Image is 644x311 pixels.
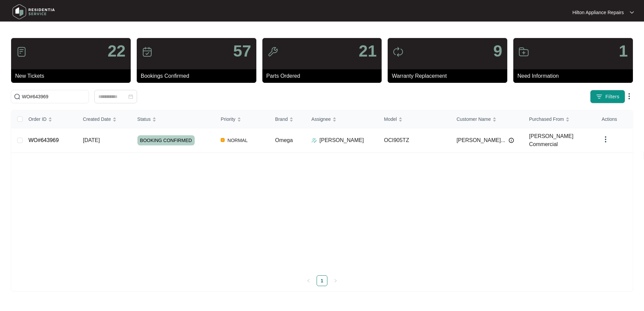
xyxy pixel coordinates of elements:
th: Actions [596,110,633,128]
p: Warranty Replacement [392,72,507,80]
th: Brand [270,110,306,128]
img: dropdown arrow [625,92,633,100]
span: Model [384,115,397,123]
img: icon [142,46,153,57]
button: right [330,275,341,286]
p: [PERSON_NAME] [320,136,364,144]
span: [PERSON_NAME]... [456,136,505,144]
img: Assigner Icon [312,138,317,143]
li: Previous Page [303,275,314,286]
a: 1 [317,276,327,286]
p: Need Information [517,72,633,80]
p: Parts Ordered [266,72,382,80]
span: [DATE] [83,137,100,143]
img: dropdown arrow [602,135,610,143]
span: Customer Name [456,115,491,123]
img: icon [16,46,27,57]
th: Created Date [77,110,132,128]
img: filter icon [596,93,603,100]
span: left [307,279,311,283]
span: Order ID [28,115,46,123]
th: Model [379,110,451,128]
img: residentia service logo [10,2,57,22]
th: Assignee [306,110,379,128]
p: 22 [107,43,125,59]
span: Priority [221,115,235,123]
span: Purchased From [529,115,564,123]
a: WO#643969 [28,137,59,143]
button: filter iconFilters [590,90,625,103]
img: search-icon [14,93,21,100]
span: BOOKING CONFIRMED [137,135,195,145]
th: Status [132,110,216,128]
th: Customer Name [451,110,523,128]
li: Next Page [330,275,341,286]
img: Info icon [509,138,514,143]
span: Status [137,115,151,123]
img: dropdown arrow [630,11,634,14]
span: Created Date [83,115,111,123]
img: Vercel Logo [221,138,225,142]
p: 1 [619,43,628,59]
th: Priority [215,110,270,128]
button: left [303,275,314,286]
span: NORMAL [225,136,250,144]
th: Order ID [23,110,77,128]
span: [PERSON_NAME] Commercial [529,133,574,147]
img: icon [518,46,529,57]
p: 9 [493,43,502,59]
span: right [333,279,337,283]
p: Hilton Appliance Repairs [572,9,624,16]
p: Bookings Confirmed [141,72,256,80]
span: Assignee [312,115,331,123]
p: New Tickets [15,72,131,80]
td: OCI905TZ [379,128,451,153]
img: icon [267,46,278,57]
p: 21 [359,43,377,59]
span: Filters [605,93,619,100]
img: icon [393,46,404,57]
span: Omega [275,137,293,143]
input: Search by Order Id, Assignee Name, Customer Name, Brand and Model [22,93,86,100]
th: Purchased From [524,110,596,128]
p: 57 [233,43,251,59]
li: 1 [317,275,327,286]
span: Brand [275,115,288,123]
